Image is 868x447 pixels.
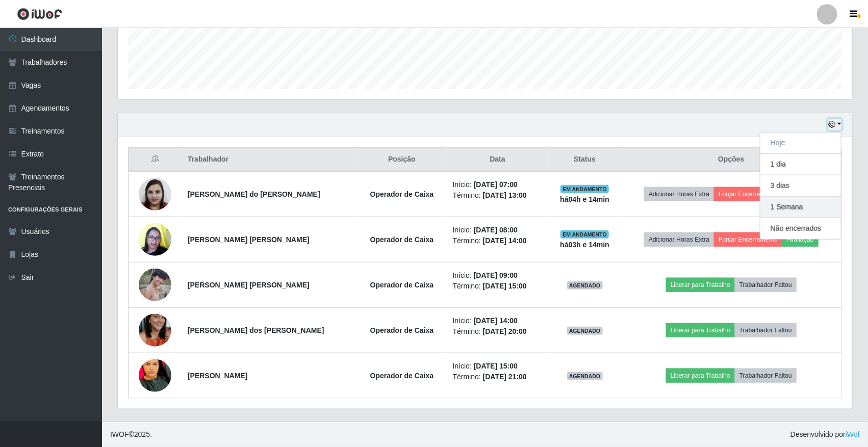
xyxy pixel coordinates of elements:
span: AGENDADO [567,281,603,290]
span: Desenvolvido por [790,429,860,440]
th: Trabalhador [182,148,357,172]
th: Posição [357,148,446,172]
strong: [PERSON_NAME] [188,372,247,380]
time: [DATE] 07:00 [474,180,518,189]
strong: Operador de Caixa [370,235,434,244]
th: Data [447,148,549,172]
time: [DATE] 08:00 [474,226,518,234]
th: Opções [621,148,842,172]
strong: Operador de Caixa [370,372,434,380]
img: CoreUI Logo [17,8,62,20]
button: Forçar Encerramento [714,232,782,247]
span: AGENDADO [567,372,603,380]
strong: há 04 h e 14 min [560,195,609,203]
button: 1 Semana [760,197,841,218]
button: Trabalhador Faltou [735,369,797,383]
strong: Operador de Caixa [370,326,434,334]
span: EM ANDAMENTO [560,230,609,239]
time: [DATE] 09:00 [474,271,518,279]
button: 3 dias [760,175,841,197]
button: Não encerrados [760,218,841,239]
li: Início: [453,225,543,235]
button: Liberar para Trabalho [666,369,735,383]
span: IWOF [110,430,129,438]
li: Término: [453,235,543,246]
li: Término: [453,372,543,382]
img: 1751683294732.jpeg [139,340,171,411]
span: AGENDADO [567,327,603,335]
time: [DATE] 14:00 [483,236,527,245]
strong: [PERSON_NAME] [PERSON_NAME] [188,235,310,244]
li: Término: [453,190,543,201]
time: [DATE] 14:00 [474,317,518,325]
time: [DATE] 21:00 [483,373,527,381]
button: Avaliação [782,232,819,247]
button: Forçar Encerramento [714,187,782,201]
li: Término: [453,281,543,292]
strong: há 03 h e 14 min [560,241,609,249]
strong: [PERSON_NAME] [PERSON_NAME] [188,281,310,289]
img: 1682003136750.jpeg [139,172,171,216]
li: Término: [453,326,543,337]
img: 1617198337870.jpeg [139,269,171,301]
button: Trabalhador Faltou [735,323,797,337]
time: [DATE] 15:00 [483,282,527,290]
li: Início: [453,270,543,281]
strong: Operador de Caixa [370,281,434,289]
strong: [PERSON_NAME] do [PERSON_NAME] [188,190,320,198]
li: Início: [453,315,543,326]
button: 1 dia [760,154,841,175]
time: [DATE] 15:00 [474,362,518,370]
img: 1632390182177.jpeg [139,218,171,261]
time: [DATE] 20:00 [483,327,527,335]
li: Início: [453,179,543,190]
time: [DATE] 13:00 [483,191,527,199]
strong: Operador de Caixa [370,190,434,198]
img: 1704159862807.jpeg [139,301,171,359]
th: Status [549,148,621,172]
button: Hoje [760,133,841,154]
span: EM ANDAMENTO [560,185,609,193]
strong: [PERSON_NAME] dos [PERSON_NAME] [188,326,324,334]
button: Adicionar Horas Extra [644,232,714,247]
button: Liberar para Trabalho [666,278,735,292]
a: iWof [846,430,860,438]
li: Início: [453,361,543,372]
button: Adicionar Horas Extra [644,187,714,201]
span: © 2025 . [110,429,152,440]
button: Liberar para Trabalho [666,323,735,337]
button: Trabalhador Faltou [735,278,797,292]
